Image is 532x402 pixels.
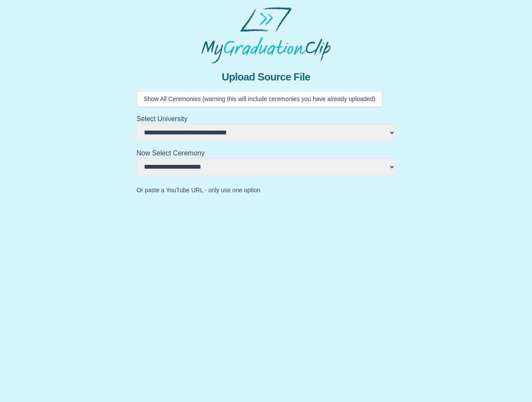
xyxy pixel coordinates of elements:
[201,7,331,63] img: MyGraduationClip
[137,114,396,124] h2: Select University
[137,148,396,158] h2: Now Select Ceremony
[137,186,396,194] p: Or paste a YouTube URL - only use one option
[222,70,311,84] span: Upload Source File
[137,91,383,107] button: Show All Ceremonies (warning this will include ceremonies you have already uploaded)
